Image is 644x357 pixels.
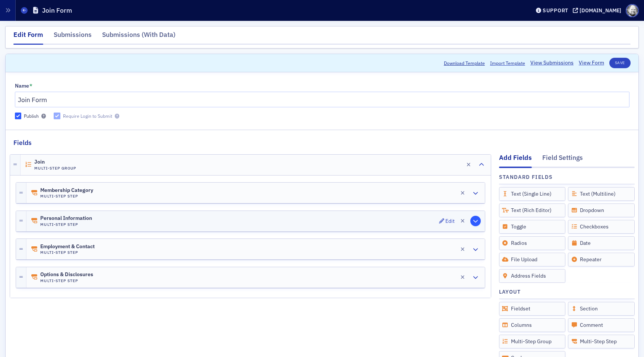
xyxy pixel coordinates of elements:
div: Text (Multiline) [568,187,635,201]
div: Text (Single Line) [499,187,566,201]
h4: Multi-Step Step [40,250,95,255]
div: Edit Form [13,30,43,45]
span: Membership Category [40,187,93,193]
span: Profile [626,4,639,17]
div: Checkboxes [568,220,635,234]
div: Add Fields [499,153,532,168]
input: Require Login to Submit [54,113,60,119]
h4: Multi-Step Step [40,194,93,199]
button: Edit [439,216,455,226]
div: [DOMAIN_NAME] [580,7,621,14]
div: Repeater [568,253,635,266]
div: Multi-Step Step [568,335,635,348]
div: Radios [499,236,566,250]
span: Options & Disclosures [40,272,93,278]
div: Text (Rich Editor) [499,203,566,217]
div: Multi-Step Group [499,335,566,348]
h4: Multi-Step Step [40,222,92,227]
span: Employment & Contact [40,244,95,250]
div: Section [568,302,635,316]
div: Require Login to Submit [63,113,112,119]
h4: Layout [499,288,521,296]
input: Publish [15,113,22,119]
button: [DOMAIN_NAME] [573,8,624,13]
div: Edit [445,219,455,223]
div: Comment [568,318,635,332]
div: Fieldset [499,302,566,316]
div: Support [543,7,568,14]
h4: Standard Fields [499,173,553,181]
div: Submissions [54,30,92,44]
h4: Multi-Step Step [40,278,93,283]
div: Field Settings [542,153,583,167]
div: Publish [24,113,39,119]
div: Date [568,236,635,250]
button: Download Template [444,60,485,66]
abbr: This field is required [29,83,32,89]
div: File Upload [499,253,566,266]
button: Save [609,58,631,68]
a: View Form [579,59,604,67]
div: Columns [499,318,566,332]
span: Import Template [490,60,525,66]
div: Dropdown [568,203,635,217]
a: View Submissions [530,59,574,67]
h2: Fields [13,138,32,148]
span: Join [34,159,76,165]
span: Personal Information [40,215,92,221]
div: Toggle [499,220,566,234]
h1: Join Form [42,6,72,15]
h4: Multi-Step Group [34,166,76,171]
div: Address Fields [499,269,566,283]
div: Name [15,83,29,89]
div: Submissions (With Data) [102,30,176,44]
